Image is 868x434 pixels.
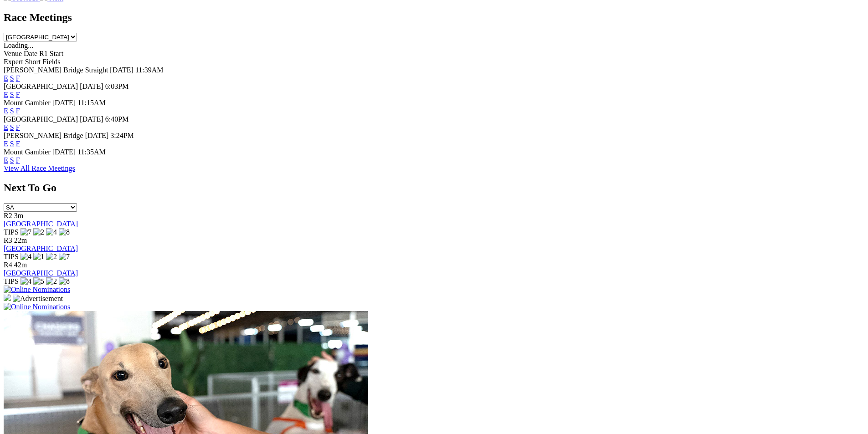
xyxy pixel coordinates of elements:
img: 4 [21,277,31,286]
span: 11:35AM [77,148,106,156]
a: S [10,91,14,98]
a: S [10,140,14,148]
a: F [16,156,20,164]
span: 11:39AM [135,66,164,74]
span: Expert [4,58,23,66]
span: Date [24,50,37,57]
img: 15187_Greyhounds_GreysPlayCentral_Resize_SA_WebsiteBanner_300x115_2025.jpg [4,294,11,301]
img: 2 [33,228,44,236]
img: 8 [59,277,70,286]
a: E [4,74,8,82]
span: 6:40PM [105,115,129,123]
span: Mount Gambier [4,148,51,156]
span: [GEOGRAPHIC_DATA] [4,115,78,123]
a: E [4,140,8,148]
span: [PERSON_NAME] Bridge Straight [4,66,108,74]
a: F [16,107,20,115]
a: F [16,91,20,98]
span: [GEOGRAPHIC_DATA] [4,82,78,90]
a: [GEOGRAPHIC_DATA] [4,220,78,228]
span: [DATE] [110,66,134,74]
span: Venue [4,50,22,57]
span: [DATE] [52,99,76,107]
h2: Next To Go [4,182,864,194]
h2: Race Meetings [4,11,864,24]
span: [DATE] [52,148,76,156]
span: TIPS [4,253,19,260]
span: [DATE] [85,132,109,139]
a: [GEOGRAPHIC_DATA] [4,269,78,277]
span: Loading... [4,41,33,49]
span: 22m [14,236,27,244]
span: Mount Gambier [4,99,51,107]
span: 3:24PM [110,132,134,139]
a: View All Race Meetings [4,164,75,172]
a: [GEOGRAPHIC_DATA] [4,245,78,252]
span: 42m [14,261,27,269]
a: E [4,107,8,115]
img: 2 [46,253,57,261]
img: 8 [59,228,70,236]
a: E [4,156,8,164]
a: S [10,156,14,164]
span: 3m [14,212,23,220]
img: Advertisement [13,295,63,303]
span: R2 [4,212,12,220]
span: [DATE] [80,115,103,123]
img: 7 [59,253,70,261]
span: R1 Start [39,50,63,57]
a: F [16,74,20,82]
span: TIPS [4,228,19,236]
a: S [10,74,14,82]
img: Online Nominations [4,303,70,311]
span: R3 [4,236,12,244]
a: F [16,140,20,148]
img: 2 [46,277,57,286]
img: 5 [33,277,44,286]
span: [DATE] [80,82,103,90]
a: E [4,91,8,98]
span: TIPS [4,277,19,285]
img: 7 [21,228,31,236]
span: Fields [42,58,60,66]
img: 4 [21,253,31,261]
span: 6:03PM [105,82,129,90]
a: S [10,107,14,115]
a: S [10,123,14,131]
a: F [16,123,20,131]
span: R4 [4,261,12,269]
a: E [4,123,8,131]
img: Online Nominations [4,286,70,294]
img: 4 [46,228,57,236]
img: 1 [33,253,44,261]
span: 11:15AM [77,99,106,107]
span: Short [25,58,41,66]
span: [PERSON_NAME] Bridge [4,132,83,139]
